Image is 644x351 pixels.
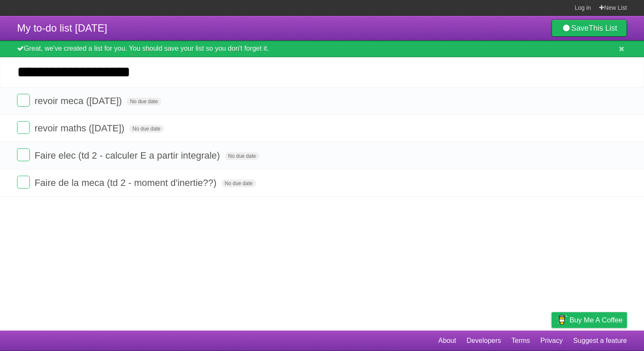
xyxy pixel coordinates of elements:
label: Done [17,94,30,107]
a: Terms [512,333,530,349]
span: Faire elec (td 2 - calculer E a partir integrale) [34,150,222,161]
span: My to-do list [DATE] [17,22,107,34]
span: No due date [225,152,259,160]
span: Faire de la meca (td 2 - moment d'inertie??) [34,177,218,188]
span: No due date [129,125,164,133]
label: Done [17,176,30,189]
a: Suggest a feature [573,333,627,349]
label: Done [17,121,30,134]
img: Buy me a coffee [556,313,567,327]
span: No due date [126,98,161,105]
a: SaveThis List [552,20,627,37]
b: This List [589,24,617,32]
span: revoir meca ([DATE]) [34,96,124,106]
label: Done [17,148,30,161]
a: Privacy [540,333,563,349]
a: Developers [466,333,501,349]
span: Buy me a coffee [569,313,623,328]
span: No due date [221,180,256,187]
a: Buy me a coffee [552,312,627,328]
span: revoir maths ([DATE]) [34,123,126,133]
a: About [438,333,456,349]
